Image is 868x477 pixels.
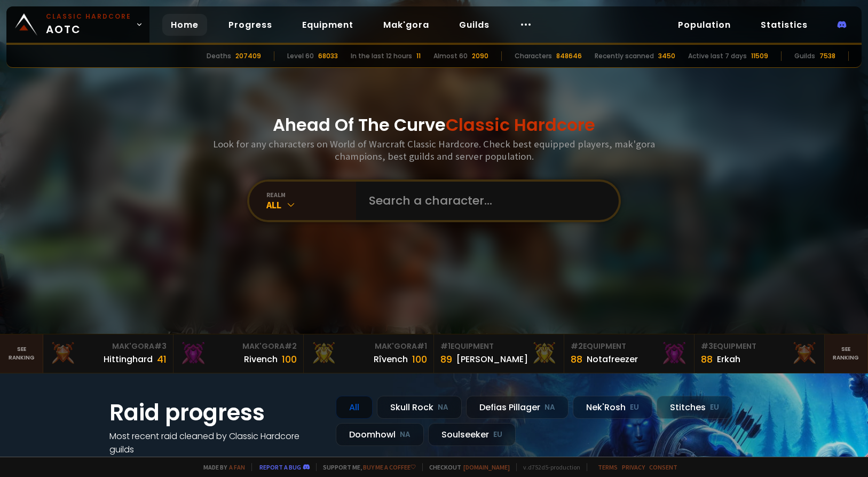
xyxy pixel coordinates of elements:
[515,51,552,61] div: Characters
[571,341,688,352] div: Equipment
[6,6,149,43] a: Classic HardcoreAOTC
[417,341,427,351] span: # 1
[416,51,421,61] div: 11
[109,429,323,456] h4: Most recent raid cleaned by Classic Hardcore guilds
[556,51,582,61] div: 848646
[598,463,618,471] a: Terms
[363,463,416,471] a: Buy me a coffee
[571,341,583,351] span: # 2
[285,341,297,351] span: # 2
[451,14,498,36] a: Guilds
[220,14,281,36] a: Progress
[207,51,231,61] div: Deaths
[316,463,416,471] span: Support me,
[162,14,207,36] a: Home
[235,51,261,61] div: 207409
[318,51,338,61] div: 68033
[440,352,452,366] div: 89
[50,341,167,352] div: Mak'Gora
[587,353,638,366] div: Notafreezer
[710,402,719,413] small: EU
[244,353,278,366] div: Rivench
[695,334,825,373] a: #3Equipment88Erkah
[310,341,427,352] div: Mak'Gora
[43,334,173,373] a: Mak'Gora#3Hittinghard41
[440,341,557,352] div: Equipment
[794,51,815,61] div: Guilds
[229,463,245,471] a: a fan
[154,341,167,351] span: # 3
[266,191,356,199] div: realm
[669,14,739,36] a: Population
[752,14,816,36] a: Statistics
[173,334,304,373] a: Mak'Gora#2Rivench100
[573,396,652,419] div: Nek'Rosh
[304,334,434,373] a: Mak'Gora#1Rîvench100
[571,352,582,366] div: 88
[400,429,411,440] small: NA
[287,51,314,61] div: Level 60
[374,353,408,366] div: Rîvench
[701,341,713,351] span: # 3
[434,334,564,373] a: #1Equipment89[PERSON_NAME]
[209,138,659,162] h3: Look for any characters on World of Warcraft Classic Hardcore. Check best equipped players, mak'g...
[688,51,747,61] div: Active last 7 days
[622,463,645,471] a: Privacy
[433,51,468,61] div: Almost 60
[273,112,595,138] h1: Ahead Of The Curve
[657,396,732,419] div: Stitches
[717,353,740,366] div: Erkah
[422,463,510,471] span: Checkout
[472,51,488,61] div: 2090
[412,352,427,366] div: 100
[493,429,502,440] small: EU
[294,14,362,36] a: Equipment
[701,352,713,366] div: 88
[825,334,868,373] a: Seeranking
[595,51,654,61] div: Recently scanned
[516,463,580,471] span: v. d752d5 - production
[545,402,555,413] small: NA
[259,463,301,471] a: Report a bug
[266,199,356,211] div: All
[282,352,297,366] div: 100
[197,463,245,471] span: Made by
[446,113,595,137] span: Classic Hardcore
[819,51,835,61] div: 7538
[751,51,768,61] div: 11509
[46,12,131,37] span: AOTC
[658,51,675,61] div: 3450
[456,353,528,366] div: [PERSON_NAME]
[336,396,373,419] div: All
[466,396,569,419] div: Defias Pillager
[463,463,510,471] a: [DOMAIN_NAME]
[104,353,153,366] div: Hittinghard
[351,51,412,61] div: In the last 12 hours
[377,396,462,419] div: Skull Rock
[375,14,438,36] a: Mak'gora
[630,402,639,413] small: EU
[157,352,167,366] div: 41
[440,341,451,351] span: # 1
[649,463,677,471] a: Consent
[362,182,606,220] input: Search a character...
[564,334,695,373] a: #2Equipment88Notafreezer
[701,341,818,352] div: Equipment
[428,423,516,446] div: Soulseeker
[180,341,297,352] div: Mak'Gora
[438,402,448,413] small: NA
[46,12,131,21] small: Classic Hardcore
[109,396,323,429] h1: Raid progress
[336,423,424,446] div: Doomhowl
